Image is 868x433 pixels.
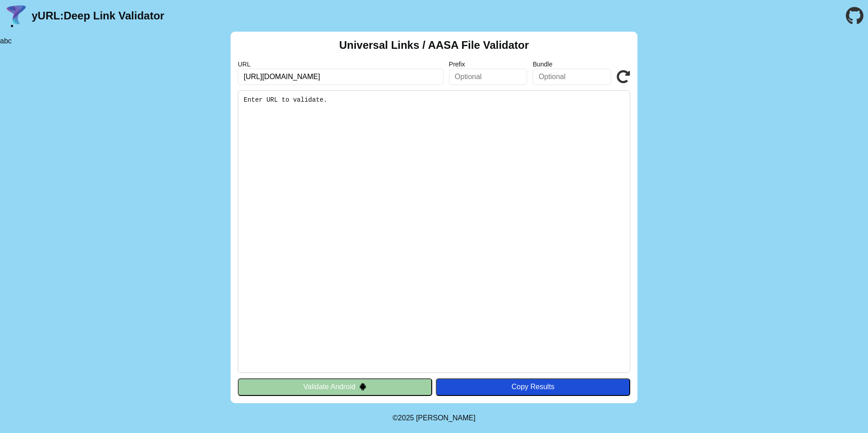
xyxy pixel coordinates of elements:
label: Bundle [533,61,611,68]
label: Prefix [449,61,528,68]
input: Optional [449,69,528,85]
button: Validate Android [238,378,432,395]
label: URL [238,61,443,68]
a: yURL:Deep Link Validator [32,9,164,22]
pre: Enter URL to validate. [238,90,630,373]
div: Copy Results [440,383,626,391]
button: Copy Results [436,378,630,395]
a: Michael Ibragimchayev's Personal Site [416,414,476,422]
input: Optional [533,69,611,85]
input: Required [238,69,443,85]
img: droidIcon.svg [359,383,367,391]
footer: © [392,403,475,433]
h2: Universal Links / AASA File Validator [339,39,529,52]
span: 2025 [398,414,414,422]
